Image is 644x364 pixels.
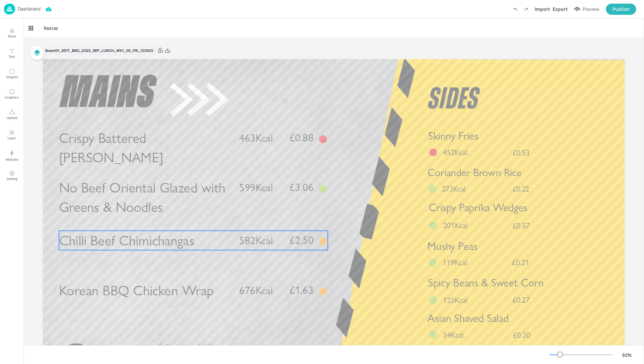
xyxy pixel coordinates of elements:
span: Chilli Beef Chimichangas [59,232,195,249]
div: Import [535,6,550,12]
span: 273Kcal [442,184,466,193]
div: Preview [583,6,599,13]
button: Publish [606,4,636,15]
span: £0.20 [513,331,530,339]
span: £0.37 [513,222,530,230]
span: Asian Shaved Salad [427,311,509,325]
span: £2.50 [289,235,313,245]
span: Crispy Battered [PERSON_NAME] [59,130,163,166]
span: £0.21 [512,259,529,266]
span: 582Kcal [239,234,273,247]
span: £0.22 [513,185,529,193]
span: Mushy Peas [427,240,477,253]
span: 463Kcal [239,132,273,145]
span: 676Kcal [239,284,273,297]
p: Dashboard [18,7,40,11]
span: £0.88 [289,133,313,143]
span: 34Kcal [443,330,464,340]
button: Preview [570,4,603,14]
label: Undo (Ctrl + Z) [510,4,521,15]
div: Export [553,6,568,12]
span: No Beef Oriental Glazed with Greens & Noodles [59,179,226,216]
span: £0.53 [513,148,530,156]
span: Spicy Beans & Sweet Corn [428,276,544,289]
span: 119Kcal [443,258,467,267]
img: logo-86c26b7e.jpg [4,4,15,14]
label: Redo (Ctrl + Y) [521,4,532,15]
span: £3.06 [289,182,313,193]
span: 201Kcal [443,220,468,230]
span: £0.27 [513,296,530,304]
span: £1.63 [289,285,313,295]
div: Board 01_EDIT_BRO_2025_SEP_LUNCH_WK1_05_FRI_120925 [43,46,155,55]
div: 92 % [619,352,635,358]
span: Korean BBQ Chicken Wrap [59,282,214,299]
span: 125Kcal [443,295,468,305]
span: Skinny Fries [428,129,478,143]
span: Crispy Paprika Wedges [429,201,528,214]
div: Publish [612,6,630,13]
span: Resize [42,25,59,32]
span: 599Kcal [239,181,273,194]
span: Coriander Brown Rice [427,166,521,179]
span: 452Kcal [443,148,468,157]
